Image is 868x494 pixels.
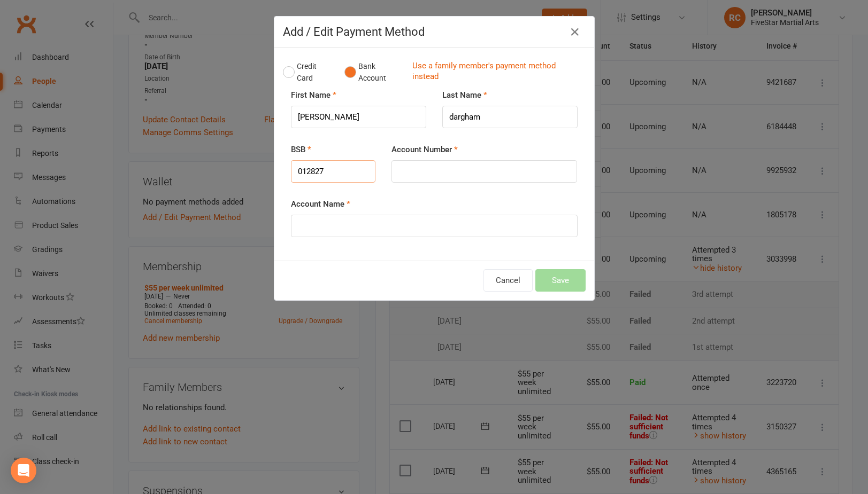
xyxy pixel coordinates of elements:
label: BSB [291,143,311,156]
label: First Name [291,89,336,101]
h4: Add / Edit Payment Method [283,25,586,38]
label: Last Name [442,89,487,101]
button: Credit Card [283,56,333,89]
a: Use a family member's payment method instead [412,60,580,84]
div: Open Intercom Messenger [11,458,36,483]
button: Close [566,23,583,41]
input: NNNNNN [291,160,376,183]
label: Account Name [291,198,350,210]
button: Cancel [483,269,533,292]
label: Account Number [391,143,458,156]
button: Bank Account [344,56,404,89]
